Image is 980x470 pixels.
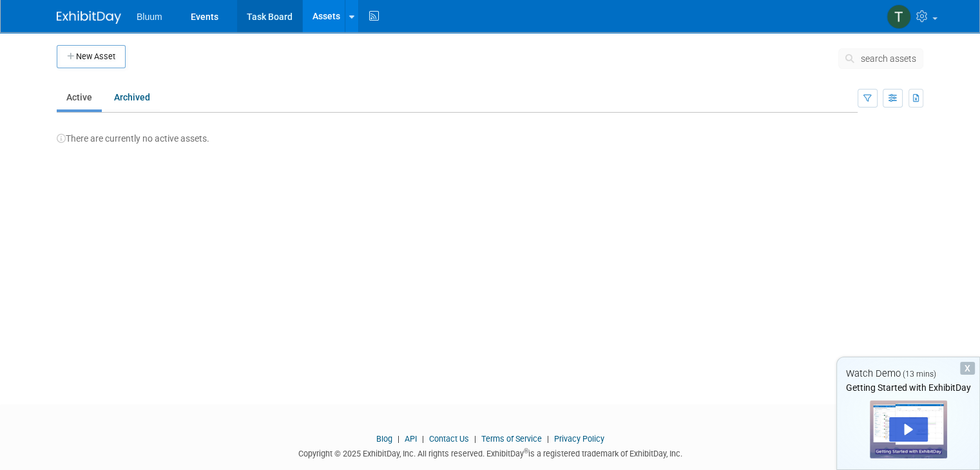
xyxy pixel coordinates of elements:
a: Archived [104,85,160,109]
button: search assets [838,48,923,69]
sup: ® [524,447,528,455]
span: | [419,434,427,444]
div: Watch Demo [837,367,979,381]
span: search assets [861,53,916,64]
button: New Asset [57,45,126,68]
span: | [394,434,403,444]
span: (13 mins) [903,370,936,379]
a: Privacy Policy [554,434,604,444]
div: There are currently no active assets. [57,119,923,145]
a: Terms of Service [481,434,542,444]
a: Contact Us [429,434,469,444]
div: Getting Started with ExhibitDay [837,381,979,394]
span: Bluum [137,12,162,22]
a: Active [57,85,102,109]
a: API [405,434,417,444]
a: Blog [376,434,392,444]
span: | [544,434,552,444]
div: Dismiss [960,362,975,375]
img: Ty Calwell [887,5,911,29]
div: Play [889,417,928,442]
span: | [471,434,479,444]
img: ExhibitDay [57,11,121,24]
